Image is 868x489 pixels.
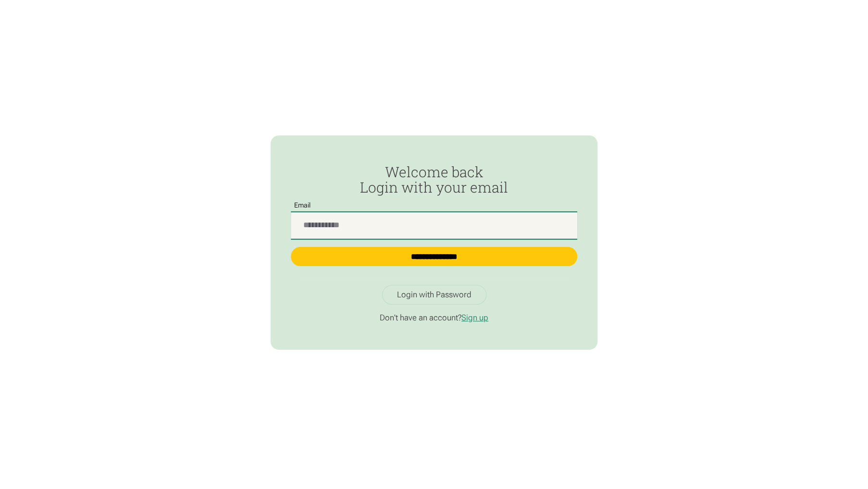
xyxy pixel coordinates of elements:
h2: Welcome back Login with your email [291,164,577,196]
label: Email [291,202,314,209]
div: Login with Password [397,290,471,300]
a: Sign up [461,313,488,322]
p: Don't have an account? [291,313,577,323]
form: Passwordless Login [291,164,577,277]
